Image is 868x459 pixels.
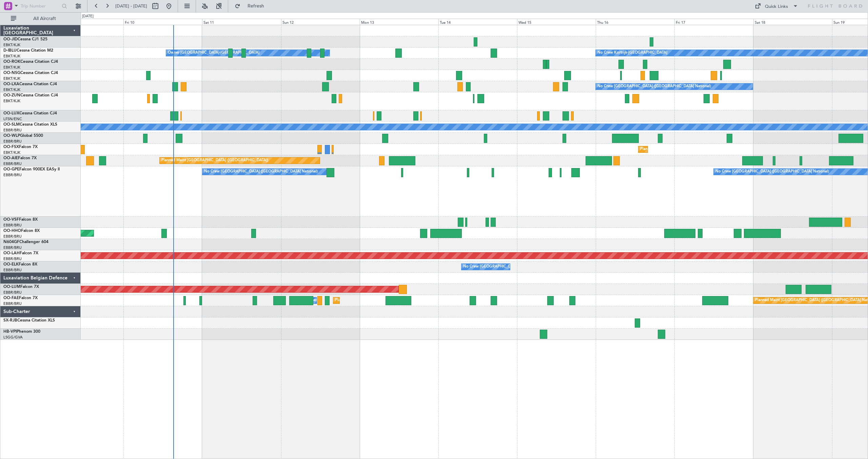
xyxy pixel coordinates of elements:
a: OO-ZUNCessna Citation CJ4 [3,93,58,97]
a: EBBR/BRU [3,301,22,306]
span: OO-VSF [3,218,19,222]
a: OO-HHOFalcon 8X [3,229,40,233]
span: OO-ELK [3,262,19,267]
a: EBKT/KJK [3,65,20,70]
a: EBKT/KJK [3,98,20,104]
span: D-IBLU [3,49,17,53]
div: Owner [GEOGRAPHIC_DATA]-[GEOGRAPHIC_DATA] [168,48,259,58]
a: OO-LAHFalcon 7X [3,251,38,255]
span: OO-WLP [3,134,20,138]
a: EBBR/BRU [3,234,22,239]
a: OO-LUXCessna Citation CJ4 [3,111,57,115]
div: No Crew [GEOGRAPHIC_DATA] ([GEOGRAPHIC_DATA] National) [204,167,318,177]
a: OO-WLPGlobal 5500 [3,134,43,138]
span: OO-AIE [3,156,18,160]
a: EBKT/KJK [3,150,20,155]
div: Fri 17 [674,19,753,25]
div: Sat 18 [753,19,832,25]
div: [DATE] [82,14,94,19]
span: Refresh [242,4,270,8]
a: SX-RJBCessna Citation XLS [3,318,55,323]
span: OO-LAH [3,251,20,255]
div: Wed 15 [517,19,596,25]
span: HB-VPI [3,330,17,334]
span: SX-RJB [3,318,17,323]
span: OO-FSX [3,145,19,149]
span: OO-GPE [3,167,19,171]
span: OO-HHO [3,229,21,233]
a: OO-FAEFalcon 7X [3,296,38,300]
a: OO-ROKCessna Citation CJ4 [3,60,58,64]
div: Thu 9 [45,19,123,25]
a: EBBR/BRU [3,256,22,261]
div: No Crew [GEOGRAPHIC_DATA] ([GEOGRAPHIC_DATA] National) [597,81,711,92]
a: OO-AIEFalcon 7X [3,156,37,160]
div: Planned Maint Melsbroek Air Base [335,295,394,306]
a: OO-ELKFalcon 8X [3,262,37,267]
a: EBBR/BRU [3,172,22,178]
span: N604GF [3,240,19,244]
a: OO-GPEFalcon 900EX EASy II [3,167,60,171]
a: D-IBLUCessna Citation M2 [3,49,53,53]
a: OO-LXACessna Citation CJ4 [3,82,57,86]
a: OO-VSFFalcon 8X [3,218,38,222]
a: LSGG/GVA [3,335,23,340]
a: EBKT/KJK [3,42,20,48]
a: N604GFChallenger 604 [3,240,48,244]
span: OO-SLM [3,123,20,127]
span: OO-LUX [3,111,19,115]
button: Refresh [232,1,272,12]
a: EBBR/BRU [3,245,22,250]
a: OO-LUMFalcon 7X [3,285,39,289]
span: OO-FAE [3,296,19,300]
span: OO-NSG [3,71,20,75]
div: No Crew Kortrijk-[GEOGRAPHIC_DATA] [597,48,667,58]
a: OO-JIDCessna CJ1 525 [3,37,47,41]
span: OO-JID [3,37,18,41]
span: OO-ROK [3,60,20,64]
span: OO-ZUN [3,93,20,97]
a: EBBR/BRU [3,290,22,295]
span: OO-LUM [3,285,20,289]
a: OO-SLMCessna Citation XLS [3,123,57,127]
a: EBBR/BRU [3,268,22,273]
span: [DATE] - [DATE] [115,3,147,9]
a: EBBR/BRU [3,161,22,166]
div: Fri 10 [123,19,202,25]
span: OO-LXA [3,82,19,86]
button: Quick Links [751,1,802,12]
a: EBKT/KJK [3,54,20,59]
div: Planned Maint [GEOGRAPHIC_DATA] ([GEOGRAPHIC_DATA]) [161,155,268,166]
a: EBKT/KJK [3,76,20,81]
a: LFSN/ENC [3,116,22,122]
div: No Crew [GEOGRAPHIC_DATA] ([GEOGRAPHIC_DATA] National) [715,167,829,177]
a: EBBR/BRU [3,128,22,133]
a: OO-NSGCessna Citation CJ4 [3,71,58,75]
a: HB-VPIPhenom 300 [3,330,40,334]
div: Sun 12 [281,19,360,25]
div: Tue 14 [438,19,517,25]
span: All Aircraft [18,16,72,21]
a: OO-FSXFalcon 7X [3,145,38,149]
div: Quick Links [765,3,788,10]
input: Trip Number [21,1,60,11]
div: Planned Maint Kortrijk-[GEOGRAPHIC_DATA] [640,144,719,154]
a: EBKT/KJK [3,87,20,92]
a: EBBR/BRU [3,223,22,228]
a: EBBR/BRU [3,139,22,144]
button: All Aircraft [7,13,74,24]
div: Mon 13 [360,19,438,25]
div: Sat 11 [202,19,281,25]
div: Thu 16 [596,19,674,25]
div: No Crew [GEOGRAPHIC_DATA] ([GEOGRAPHIC_DATA] National) [463,262,577,272]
